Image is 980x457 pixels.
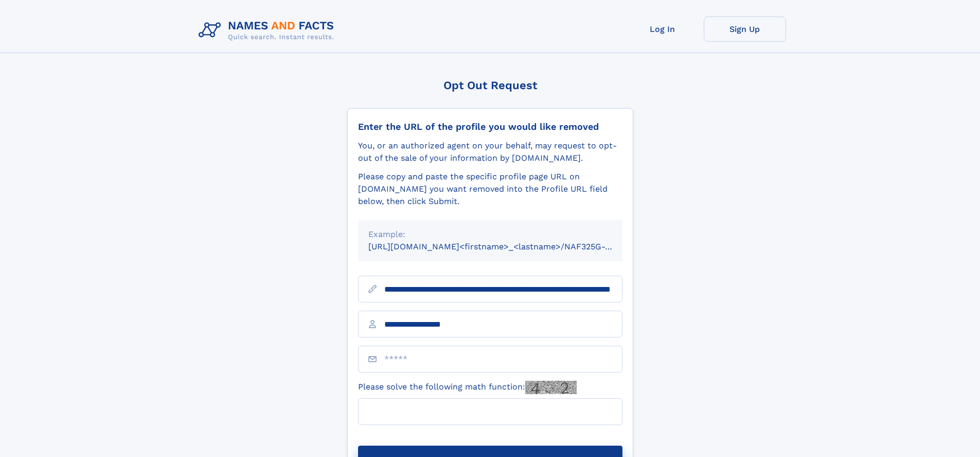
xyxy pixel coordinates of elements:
[368,242,642,251] small: [URL][DOMAIN_NAME]<firstname>_<lastname>/NAF325G-xxxxxxxx
[621,16,704,42] a: Log In
[368,228,612,241] div: Example:
[194,16,343,44] img: Logo Names and Facts
[358,381,577,394] label: Please solve the following math function:
[704,16,786,42] a: Sign Up
[358,171,622,208] div: Please copy and paste the specific profile page URL on [DOMAIN_NAME] you want removed into the Pr...
[347,79,633,92] div: Opt Out Request
[358,140,622,164] div: You, or an authorized agent on your behalf, may request to opt-out of the sale of your informatio...
[358,121,622,132] div: Enter the URL of the profile you would like removed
